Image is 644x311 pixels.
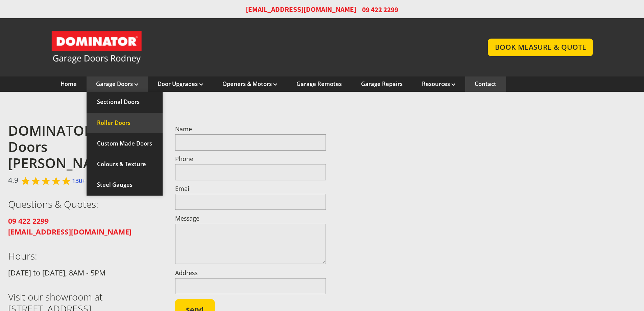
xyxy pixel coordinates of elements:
[8,227,132,237] a: [EMAIL_ADDRESS][DOMAIN_NAME]
[158,80,203,88] a: Door Upgrades
[21,176,72,185] div: Rated 4.9 out of 5,
[488,39,593,56] a: BOOK MEASURE & QUOTE
[51,30,475,64] a: Garage Door and Secure Access Solutions homepage
[475,80,496,88] a: Contact
[8,175,18,185] span: 4.9
[8,198,159,210] h3: Questions & Quotes:
[422,80,455,88] a: Resources
[61,80,77,88] a: Home
[175,270,326,276] label: Address
[87,154,163,175] a: Colours & Texture
[222,80,277,88] a: Openers & Motors
[8,123,159,172] h2: DOMINATOR Garage Doors [PERSON_NAME]
[96,80,138,88] a: Garage Doors
[175,156,326,162] label: Phone
[8,250,159,262] h3: Hours:
[8,267,159,278] p: [DATE] to [DATE], 8AM - 5PM
[87,175,163,195] a: Steel Gauges
[8,216,49,226] a: 09 422 2299
[175,126,326,132] label: Name
[87,113,163,133] a: Roller Doors
[296,80,342,88] a: Garage Remotes
[87,92,163,112] a: Sectional Doors
[361,80,403,88] a: Garage Repairs
[87,133,163,154] a: Custom Made Doors
[175,216,326,222] label: Message
[362,5,398,15] span: 09 422 2299
[72,177,133,185] a: 130+ Google Reviews
[246,5,356,15] a: [EMAIL_ADDRESS][DOMAIN_NAME]
[8,216,49,226] strong: 09 422 2299
[175,186,326,192] label: Email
